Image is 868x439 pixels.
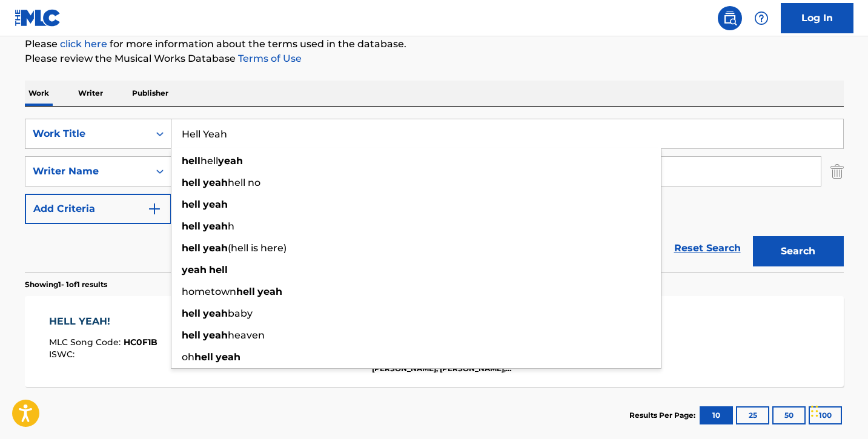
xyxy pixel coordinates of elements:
img: MLC Logo [15,9,61,27]
strong: hell [194,351,213,363]
strong: yeah [203,220,228,232]
a: Log In [781,3,853,33]
strong: hell [182,177,200,188]
span: (hell is here) [228,242,287,254]
strong: yeah [257,286,282,297]
iframe: Chat Widget [807,381,868,439]
span: hometown [182,286,236,297]
div: HELL YEAH! [49,314,157,329]
a: Public Search [718,6,742,30]
img: 9d2ae6d4665cec9f34b9.svg [147,202,162,216]
strong: hell [182,220,200,232]
img: search [723,11,737,25]
span: hell no [228,177,260,188]
strong: yeah [203,199,228,210]
strong: hell [182,199,200,210]
form: Search Form [25,119,844,272]
span: heaven [228,329,265,341]
p: Publisher [128,81,172,106]
strong: yeah [203,177,228,188]
p: Work [25,81,53,106]
span: ISWC : [49,349,78,360]
button: 50 [772,406,806,424]
strong: yeah [216,351,240,363]
strong: hell [209,264,228,276]
strong: hell [182,155,200,167]
strong: hell [236,286,255,297]
img: Delete Criterion [830,156,844,186]
strong: yeah [203,329,228,341]
strong: hell [182,308,200,319]
button: Add Criteria [25,194,171,224]
a: click here [60,38,107,50]
a: Terms of Use [236,53,302,64]
button: Search [753,236,844,266]
strong: hell [182,329,200,341]
p: Please review the Musical Works Database [25,51,844,66]
div: Help [749,6,774,30]
span: baby [228,308,253,319]
strong: yeah [218,155,243,167]
span: hell [200,155,218,167]
button: 25 [736,406,769,424]
div: Work Title [33,127,142,141]
strong: yeah [203,242,228,254]
img: help [754,11,769,25]
div: Writer Name [33,164,142,179]
strong: hell [182,242,200,254]
p: Writer [75,81,107,106]
strong: yeah [203,308,228,319]
p: Results Per Page: [629,410,698,421]
span: h [228,220,234,232]
button: 10 [700,406,733,424]
div: Drag [811,393,818,429]
a: Reset Search [668,235,747,262]
span: MLC Song Code : [49,337,124,348]
p: Please for more information about the terms used in the database. [25,37,844,51]
span: oh [182,351,194,363]
span: HC0F1B [124,337,157,348]
p: Showing 1 - 1 of 1 results [25,279,107,290]
a: HELL YEAH!MLC Song Code:HC0F1BISWC:Writers (6)[PERSON_NAME] [PERSON_NAME] [PERSON_NAME], [PERSON_... [25,296,844,387]
strong: yeah [182,264,207,276]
